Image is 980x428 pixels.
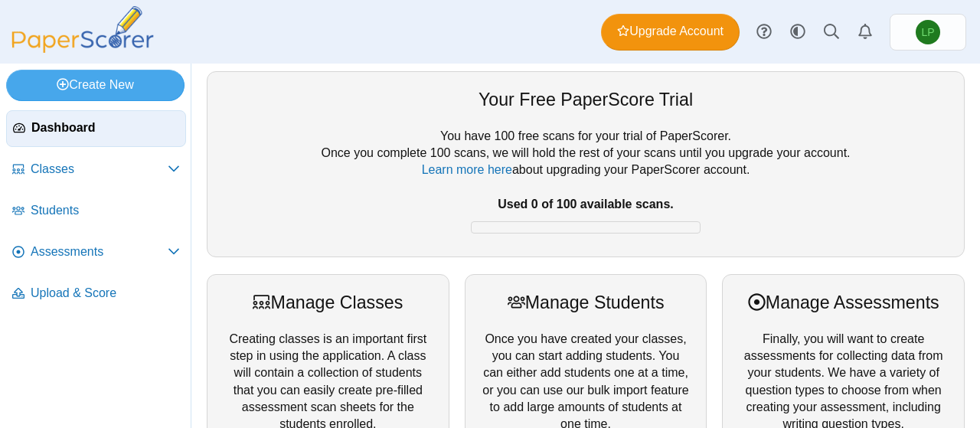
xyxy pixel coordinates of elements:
span: Assessments [31,243,168,260]
div: Manage Classes [223,290,433,315]
span: Students [31,202,180,219]
span: Dashboard [31,119,179,136]
span: Classes [31,161,168,178]
a: PaperScorer [6,42,159,55]
a: Dashboard [6,110,186,147]
span: Luis Pena [921,27,934,38]
span: Upload & Score [31,285,180,302]
img: PaperScorer [6,6,159,53]
div: You have 100 free scans for your trial of PaperScorer. Once you complete 100 scans, we will hold ... [223,128,949,241]
div: Manage Assessments [738,290,949,315]
a: Classes [6,152,186,188]
a: Luis Pena [890,14,966,51]
a: Alerts [848,15,882,49]
b: Used 0 of 100 available scans. [498,198,673,211]
a: Students [6,193,186,230]
a: Upload & Score [6,276,186,312]
span: Luis Pena [916,20,940,44]
span: Upgrade Account [617,23,724,40]
a: Assessments [6,234,186,271]
a: Create New [6,70,185,100]
a: Learn more here [422,163,512,176]
div: Your Free PaperScore Trial [223,87,949,112]
a: Upgrade Account [601,14,740,51]
div: Manage Students [481,290,691,315]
